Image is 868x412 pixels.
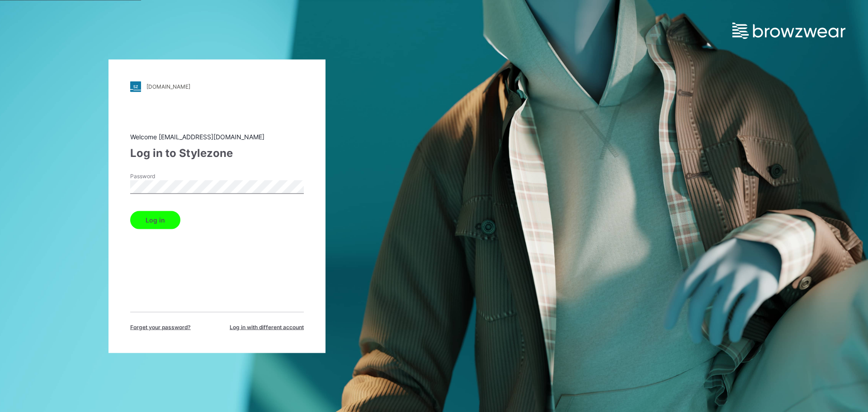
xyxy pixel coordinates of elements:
[146,83,190,90] div: [DOMAIN_NAME]
[130,81,141,92] img: stylezone-logo.562084cfcfab977791bfbf7441f1a819.svg
[230,323,304,331] span: Log in with different account
[732,23,845,39] img: browzwear-logo.e42bd6dac1945053ebaf764b6aa21510.svg
[130,172,193,180] label: Password
[130,81,304,92] a: [DOMAIN_NAME]
[130,132,304,141] div: Welcome [EMAIL_ADDRESS][DOMAIN_NAME]
[130,323,191,331] span: Forget your password?
[130,211,180,229] button: Log in
[130,145,304,161] div: Log in to Stylezone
